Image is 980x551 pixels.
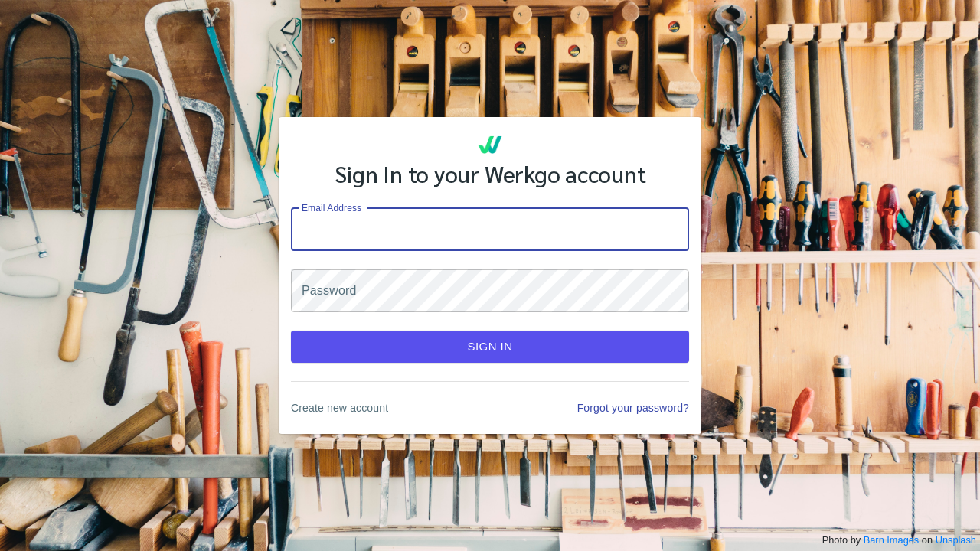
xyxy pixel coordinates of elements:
span: Sign In [308,337,672,357]
a: Forgot your password? [577,400,689,416]
a: Create new account [291,400,388,416]
button: Sign In [291,331,689,363]
small: Photo by on [822,533,976,547]
a: Barn Images [864,534,920,546]
img: Werkgo Logo [475,129,505,160]
a: Unsplash [936,534,976,546]
h2: Sign In to your Werkgo account [335,160,646,187]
